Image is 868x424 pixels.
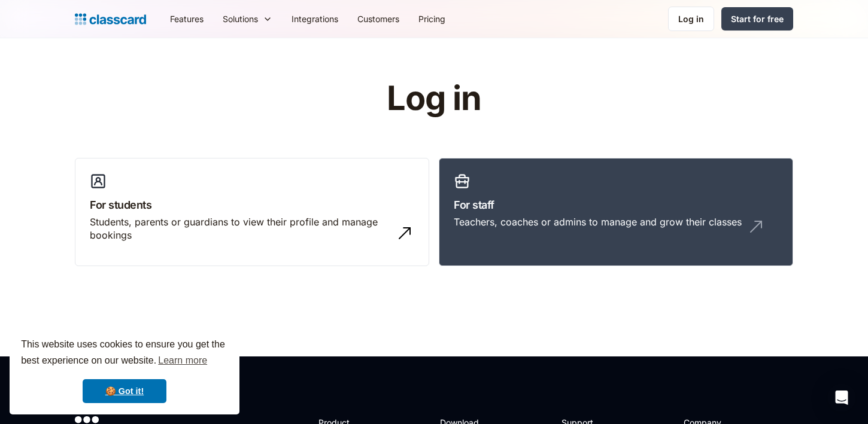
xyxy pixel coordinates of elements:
div: Teachers, coaches or admins to manage and grow their classes [454,215,742,228]
a: For studentsStudents, parents or guardians to view their profile and manage bookings [75,158,429,267]
h3: For students [90,197,414,213]
div: Start for free [731,13,784,25]
a: Start for free [721,7,793,30]
a: For staffTeachers, coaches or admins to manage and grow their classes [439,158,793,267]
div: cookieconsent [10,326,239,414]
span: This website uses cookies to ensure you get the best experience on our website. [21,337,228,370]
div: Open Intercom Messenger [827,383,856,412]
a: Log in [668,7,714,31]
h1: Log in [244,80,624,117]
div: Log in [678,13,704,25]
a: dismiss cookie message [83,379,166,403]
div: Solutions [213,5,282,32]
div: Students, parents or guardians to view their profile and manage bookings [90,215,390,242]
a: Customers [348,5,409,32]
a: Features [160,5,213,32]
a: Logo [75,11,146,28]
a: learn more about cookies [156,352,209,370]
div: Solutions [223,13,258,25]
a: Pricing [409,5,455,32]
a: Integrations [282,5,348,32]
h3: For staff [454,197,778,213]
